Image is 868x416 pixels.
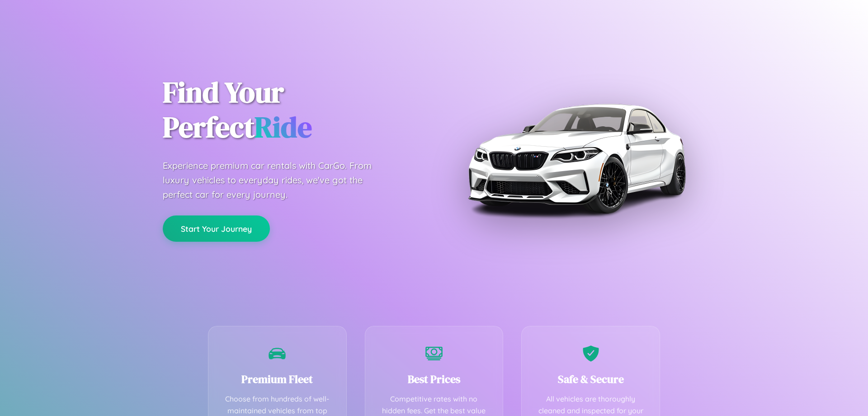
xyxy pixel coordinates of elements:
[163,215,270,242] button: Start Your Journey
[163,158,389,202] p: Experience premium car rentals with CarGo. From luxury vehicles to everyday rides, we've got the ...
[163,75,420,145] h1: Find Your Perfect
[379,372,490,387] h3: Best Prices
[222,372,333,387] h3: Premium Fleet
[463,45,689,272] img: Premium BMW car rental vehicle
[255,107,312,147] span: Ride
[535,372,646,387] h3: Safe & Secure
